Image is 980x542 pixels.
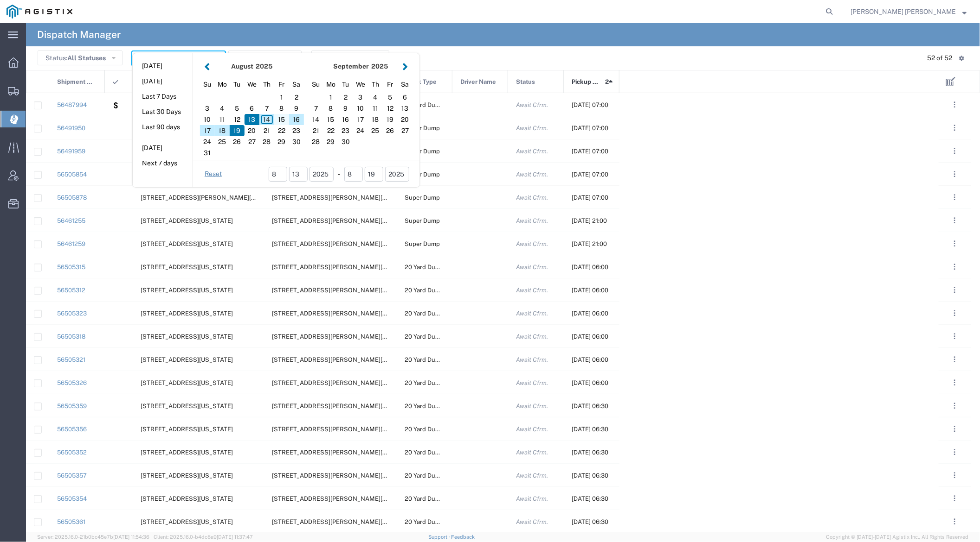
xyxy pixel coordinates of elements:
button: Saved Searches [228,50,302,65]
div: 30 [289,136,304,147]
span: . . . [954,377,956,388]
div: 3 [200,103,215,114]
span: 20 Yard Dump Truck [405,287,462,294]
div: 21 [309,125,323,136]
div: Monday [215,77,230,92]
span: 1601 Dixon Landing Rd, Milpitas, California, 95035, United States [272,449,414,456]
span: Await Cfrm. [516,495,548,502]
button: ... [948,168,961,181]
span: 08/15/2025, 07:00 [572,171,608,178]
span: 08/18/2025, 06:30 [572,495,608,502]
div: Thursday [368,77,383,92]
span: . . . [954,331,956,342]
button: ... [948,515,961,528]
span: Status [516,70,535,94]
span: . . . [954,470,956,481]
div: 6 [398,92,413,103]
button: [DATE] [133,74,193,88]
span: . . . [954,261,956,272]
div: 17 [200,125,215,136]
span: - [338,169,340,179]
div: 11 [215,114,230,125]
span: Super Dump [405,217,440,224]
a: 56505352 [57,449,87,456]
div: Monday [323,77,338,92]
span: 08/18/2025, 06:00 [572,356,608,363]
span: 08/15/2025, 21:00 [572,217,607,224]
div: 28 [259,136,274,147]
span: 1601 Dixon Landing Rd, Milpitas, California, 95035, United States [272,403,414,410]
a: 56505878 [57,194,87,201]
div: Sunday [200,77,215,92]
div: Thursday [259,77,274,92]
div: 31 [200,147,215,158]
span: 08/18/2025, 06:00 [572,264,608,271]
span: 20 Yard Dump Truck [405,264,462,271]
div: 14 [309,114,323,125]
a: 56505312 [57,287,85,294]
span: 1601 Dixon Landing Rd, Milpitas, California, 95035, United States [272,310,414,317]
div: 16 [338,114,353,125]
span: Super Dump [405,125,440,132]
span: Shipment No. [57,70,95,94]
div: 21 [259,125,274,136]
div: 22 [274,125,289,136]
button: [PERSON_NAME] [PERSON_NAME] [850,6,967,17]
span: Await Cfrm. [516,194,548,201]
div: 4 [215,103,230,114]
span: Await Cfrm. [516,379,548,386]
div: 29 [323,136,338,147]
span: . . . [954,99,956,110]
span: Await Cfrm. [516,264,548,271]
span: 20 Yard Dump Truck [405,379,462,386]
div: Wednesday [245,77,259,92]
div: 9 [338,103,353,114]
span: . . . [954,400,956,411]
div: 10 [200,114,215,125]
button: [DATE] [133,59,193,73]
button: Advanced Search [311,50,389,65]
div: 1 [323,92,338,103]
span: 4801 Oakport St, Oakland, California, 94601, United States [141,356,233,363]
button: Status:All Statuses [38,50,122,65]
a: Support [428,534,451,540]
a: 56505354 [57,495,87,502]
span: 2025 [256,63,273,70]
span: 1220 Andersen Drive, San Rafael, California, 94901, United States [272,240,414,247]
div: 5 [383,92,398,103]
span: 1601 Dixon Landing Rd, Milpitas, California, 95035, United States [272,333,414,340]
button: Last 30 Days [133,105,193,119]
span: . . . [954,215,956,226]
span: 2 [605,70,609,94]
div: 9 [289,103,304,114]
div: 13 [245,114,259,125]
a: 56505315 [57,264,85,271]
button: ... [948,260,961,273]
span: 08/18/2025, 06:00 [572,379,608,386]
span: 08/18/2025, 06:30 [572,518,608,525]
a: 56505323 [57,310,87,317]
span: All Statuses [67,54,106,62]
button: ... [948,422,961,435]
button: ... [948,284,961,296]
span: Await Cfrm. [516,125,548,132]
span: . . . [954,447,956,458]
div: Friday [383,77,398,92]
span: Await Cfrm. [516,101,548,108]
span: 4801 Oakport St, Oakland, California, 94601, United States [141,426,233,433]
span: Await Cfrm. [516,171,548,178]
div: 12 [383,103,398,114]
span: 910 Howell Mountain Rd, Angwin, California, United States [272,194,414,201]
span: 4801 Oakport St, Oakland, California, 94601, United States [141,287,233,294]
div: 8 [323,103,338,114]
button: ... [948,330,961,343]
strong: August [232,63,254,70]
button: ... [948,214,961,227]
span: 20 Yard Dump Truck [405,495,462,502]
div: 7 [309,103,323,114]
input: dd [289,167,308,182]
span: Super Dump [405,148,440,155]
div: 23 [338,125,353,136]
span: Await Cfrm. [516,217,548,224]
div: 23 [289,125,304,136]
